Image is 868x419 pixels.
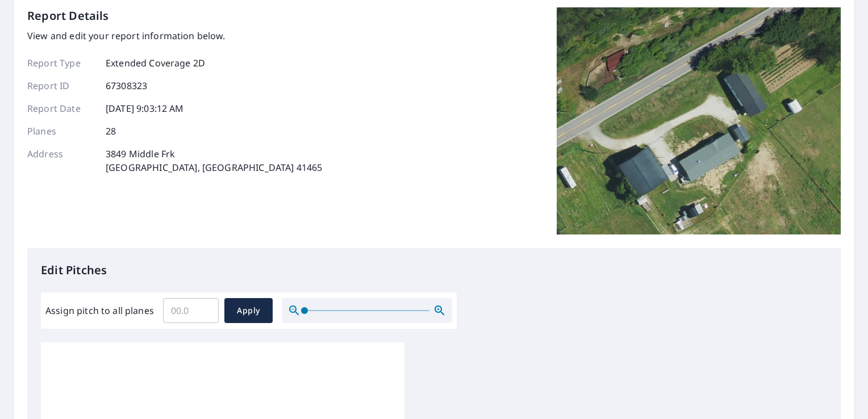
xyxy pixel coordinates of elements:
[45,304,154,317] label: Assign pitch to all planes
[27,29,322,43] p: View and edit your report information below.
[27,147,95,174] p: Address
[106,102,184,115] p: [DATE] 9:03:12 AM
[27,7,109,24] p: Report Details
[557,7,841,234] img: Top image
[106,79,147,93] p: 67308323
[27,79,95,93] p: Report ID
[233,304,264,318] span: Apply
[106,56,205,70] p: Extended Coverage 2D
[224,298,273,323] button: Apply
[41,262,827,279] p: Edit Pitches
[27,102,95,115] p: Report Date
[106,124,116,138] p: 28
[27,124,95,138] p: Planes
[163,295,219,326] input: 00.0
[106,147,322,174] p: 3849 Middle Frk [GEOGRAPHIC_DATA], [GEOGRAPHIC_DATA] 41465
[27,56,95,70] p: Report Type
